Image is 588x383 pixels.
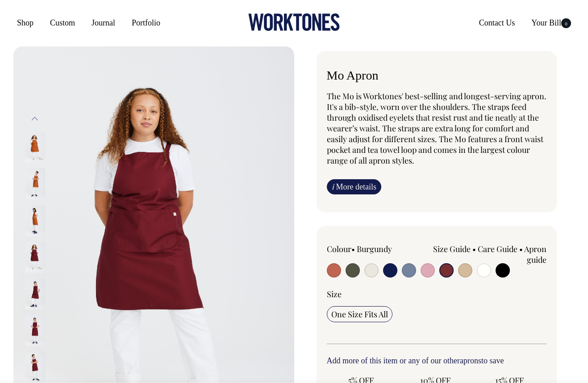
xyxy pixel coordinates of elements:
[327,306,392,322] input: One Size Fits All
[460,356,481,365] a: aprons
[327,244,415,254] div: Colour
[128,15,164,31] a: Portfolio
[528,15,575,31] a: Your Bill0
[327,289,547,299] div: Size
[472,244,476,254] span: •
[332,182,334,191] span: i
[25,278,45,309] img: burgundy
[88,15,119,31] a: Journal
[478,244,517,254] a: Care Guide
[25,351,45,383] img: burgundy
[327,91,546,166] span: The Mo is Worktones' best-selling and longest-serving apron. It's a bib-style, worn over the shou...
[25,205,45,236] img: rust
[561,18,571,28] span: 0
[327,179,381,194] a: iMore details
[25,241,45,273] img: burgundy
[46,15,79,31] a: Custom
[28,109,42,129] button: Previous
[331,309,388,320] span: One Size Fits All
[433,244,471,254] a: Size Guide
[351,244,355,254] span: •
[519,244,523,254] span: •
[25,168,45,199] img: rust
[25,131,45,163] img: rust
[13,15,37,31] a: Shop
[357,244,392,254] label: Burgundy
[327,69,547,83] h6: Mo Apron
[524,244,546,265] a: Apron guide
[327,357,547,366] h6: Add more of this item or any of our other to save
[25,315,45,346] img: burgundy
[475,15,519,31] a: Contact Us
